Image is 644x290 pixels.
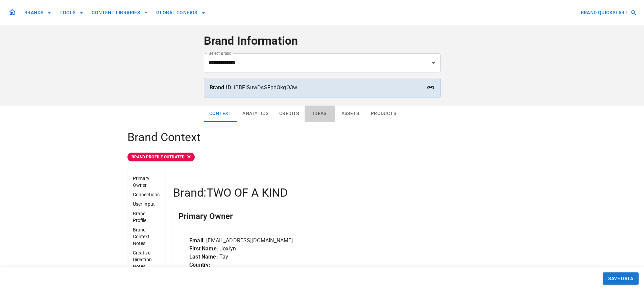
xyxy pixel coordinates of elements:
[335,106,365,122] button: Assets
[305,106,335,122] button: Ideas
[89,6,151,19] button: CONTENT LIBRARIES
[204,106,237,122] button: Context
[189,262,210,268] strong: Country:
[133,201,160,207] p: User Input
[210,84,435,92] p: iBBFlSuwDsSFpdOkgO3w
[189,253,218,260] strong: Last Name:
[173,186,517,200] h4: Brand: TWO OF A KIND
[133,249,160,270] p: Creative Direction Notes
[189,245,218,252] strong: First Name:
[133,191,160,198] p: Connections
[133,175,160,188] p: Primary Owner
[189,237,501,245] p: [EMAIL_ADDRESS][DOMAIN_NAME]
[189,245,501,253] p: Joxlyn
[204,34,440,48] h4: Brand Information
[57,6,86,19] button: TOOLS
[22,6,54,19] button: BRANDS
[133,210,160,224] p: Brand Profile
[237,106,274,122] button: Analytics
[578,6,639,19] button: BRAND QUICKSTART
[274,106,305,122] button: Credits
[209,50,232,56] label: Select Brand
[173,204,517,228] div: Primary Owner
[365,106,402,122] button: Products
[178,211,233,222] h5: Primary Owner
[127,130,517,144] h4: Brand Context
[153,6,208,19] button: GLOBAL CONFIGS
[210,84,233,91] strong: Brand ID:
[132,154,185,160] p: BRAND PROFILE OUTDATED
[189,253,501,261] p: Tay
[603,272,639,285] button: SAVE DATA
[429,58,438,68] button: Open
[189,237,205,244] strong: Email:
[127,153,517,161] a: BRAND PROFILE OUTDATED
[133,226,160,247] p: Brand Context Notes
